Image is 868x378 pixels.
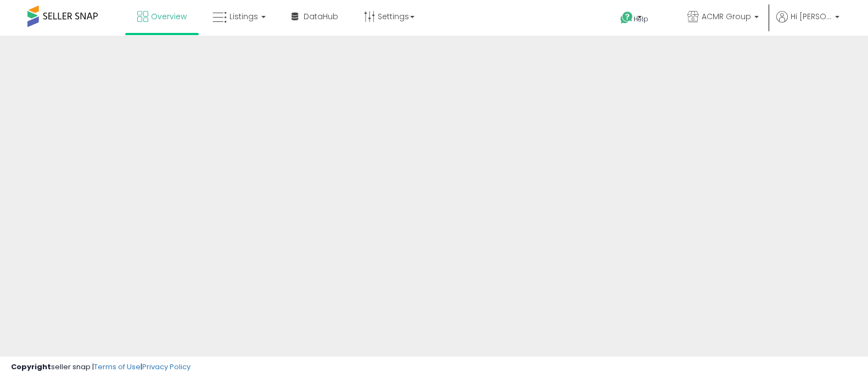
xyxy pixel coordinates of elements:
[702,11,751,22] span: ACMR Group
[151,11,187,22] span: Overview
[620,11,634,25] i: Get Help
[229,11,258,22] span: Listings
[11,362,191,373] div: seller snap | |
[304,11,338,22] span: DataHub
[776,11,839,36] a: Hi [PERSON_NAME]
[142,362,191,372] a: Privacy Policy
[612,3,670,36] a: Help
[94,362,141,372] a: Terms of Use
[791,11,832,22] span: Hi [PERSON_NAME]
[634,14,648,24] span: Help
[11,362,51,372] strong: Copyright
